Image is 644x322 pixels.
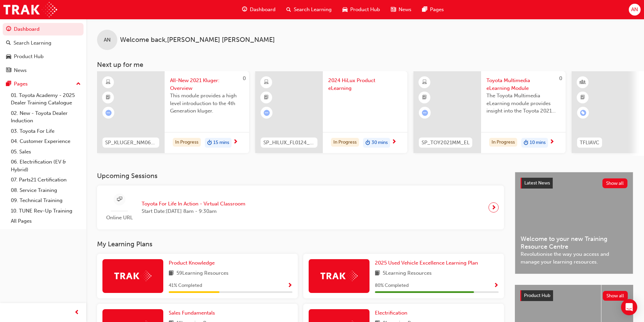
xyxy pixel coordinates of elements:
span: Dashboard [250,6,276,14]
span: Revolutionise the way you access and manage your learning resources. [521,250,627,266]
a: 01. Toyota Academy - 2025 Dealer Training Catalogue [8,90,84,108]
span: guage-icon [242,5,247,14]
a: 03. Toyota For Life [8,126,84,137]
span: pages-icon [422,5,427,14]
a: 2025 Used Vehicle Excellence Learning Plan [375,259,481,267]
a: 02. New - Toyota Dealer Induction [8,108,84,126]
span: AN [631,6,638,14]
span: 41 % Completed [169,282,202,290]
a: 10. TUNE Rev-Up Training [8,206,84,216]
div: News [14,67,27,74]
span: learningRecordVerb_ATTEMPT-icon [422,110,428,116]
span: book-icon [375,269,380,278]
div: Search Learning [14,39,51,47]
span: Product Knowledge [169,260,215,266]
a: All Pages [8,216,84,226]
span: next-icon [391,139,397,145]
img: Trak [320,271,358,281]
div: Open Intercom Messenger [621,299,637,315]
span: next-icon [233,139,238,145]
span: booktick-icon [422,93,427,102]
span: duration-icon [365,139,370,147]
a: 0SP_TOY2021MM_ELToyota Multimedia eLearning ModuleThe Toyota Multimedia eLearning module provides... [413,71,566,153]
div: Pages [14,80,28,88]
a: 06. Electrification (EV & Hybrid) [8,157,84,175]
span: learningResourceType_ELEARNING-icon [422,78,427,87]
span: booktick-icon [264,93,269,102]
a: Online URLToyota For Life In Action - Virtual ClassroomStart Date:[DATE] 8am - 9:30am [102,191,499,224]
a: News [3,64,84,77]
span: booktick-icon [106,93,111,102]
div: In Progress [489,138,517,147]
span: book-icon [169,269,174,278]
span: Toyota Multimedia eLearning Module [486,77,560,92]
span: next-icon [491,203,496,212]
span: Welcome back , [PERSON_NAME] [PERSON_NAME] [120,36,275,44]
a: 0SP_KLUGER_NM0621_EL01All-New 2021 Kluger: OverviewThis module provides a high level introduction... [97,71,249,153]
a: Product HubShow all [520,290,628,301]
img: Trak [3,2,57,17]
span: search-icon [6,40,11,46]
span: learningRecordVerb_ATTEMPT-icon [264,110,270,116]
span: Show Progress [494,283,499,289]
span: SP_TOY2021MM_EL [422,139,470,147]
a: 05. Sales [8,147,84,157]
div: Product Hub [14,53,44,60]
a: 04. Customer Experience [8,136,84,147]
span: Search Learning [294,6,332,14]
span: duration-icon [207,139,212,147]
a: 07. Parts21 Certification [8,175,84,185]
h3: Upcoming Sessions [97,172,504,180]
span: Online URL [102,214,136,222]
span: news-icon [6,68,11,74]
span: car-icon [342,5,348,14]
span: news-icon [391,5,396,14]
span: next-icon [549,139,554,145]
div: In Progress [331,138,359,147]
button: Show all [603,291,628,301]
span: 80 % Completed [375,282,409,290]
span: Latest News [524,180,550,186]
span: learningResourceType_INSTRUCTOR_LED-icon [580,78,585,87]
span: Welcome to your new Training Resource Centre [521,235,627,250]
a: 08. Service Training [8,185,84,196]
span: up-icon [76,80,81,89]
a: Latest NewsShow allWelcome to your new Training Resource CentreRevolutionise the way you access a... [515,172,633,274]
span: All-New 2021 Kluger: Overview [170,77,244,92]
span: learningRecordVerb_ATTEMPT-icon [105,110,112,116]
span: SP_HILUX_FL0124_EL [263,139,315,147]
span: Pages [430,6,444,14]
span: The Toyota Multimedia eLearning module provides insight into the Toyota 2021 Multimedia technolog... [486,92,560,115]
span: Toyota For Life In Action - Virtual Classroom [142,200,245,208]
span: Show Progress [287,283,292,289]
span: AN [104,36,111,44]
span: 2025 Used Vehicle Excellence Learning Plan [375,260,478,266]
span: Start Date: [DATE] 8am - 9:30am [142,207,245,215]
button: Show Progress [494,281,499,290]
a: guage-iconDashboard [237,3,281,17]
span: sessionType_ONLINE_URL-icon [117,195,122,204]
a: Search Learning [3,37,84,49]
a: news-iconNews [385,3,417,17]
span: prev-icon [74,308,79,317]
span: 59 Learning Resources [176,269,229,278]
h3: Next up for me [86,61,644,69]
span: search-icon [286,5,291,14]
span: Product Hub [350,6,380,14]
span: 0 [243,75,246,81]
a: Dashboard [3,23,84,35]
a: Latest NewsShow all [521,178,627,189]
button: AN [629,4,641,16]
span: This module provides a high level introduction to the 4th Generation kluger. [170,92,244,115]
h3: My Learning Plans [97,240,504,248]
button: Pages [3,78,84,90]
span: guage-icon [6,26,11,32]
a: Product Knowledge [169,259,217,267]
a: Sales Fundamentals [169,309,218,317]
a: car-iconProduct Hub [337,3,385,17]
a: pages-iconPages [417,3,449,17]
span: Electrification [375,310,407,316]
span: 30 mins [372,139,388,147]
img: Trak [114,271,151,281]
